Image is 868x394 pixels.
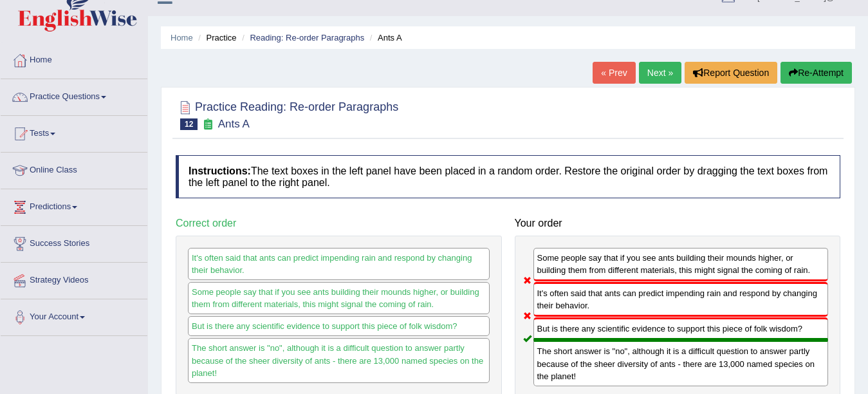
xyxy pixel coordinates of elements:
h4: Your order [515,218,841,229]
div: It's often said that ants can predict impending rain and respond by changing their behavior. [188,248,490,280]
h4: Correct order [176,218,502,229]
a: Home [171,33,193,42]
button: Report Question [685,62,777,84]
div: The short answer is "no", although it is a difficult question to answer partly because of the she... [533,340,829,386]
div: Some people say that if you see ants building their mounds higher, or building them from differen... [188,282,490,314]
a: Strategy Videos [1,263,147,295]
a: Online Class [1,153,147,185]
a: Practice Questions [1,79,147,111]
a: Tests [1,116,147,148]
div: The short answer is "no", although it is a difficult question to answer partly because of the she... [188,338,490,382]
a: « Prev [593,62,635,84]
a: Predictions [1,189,147,221]
span: 12 [180,118,198,130]
a: Home [1,42,147,75]
a: Reading: Re-order Paragraphs [250,33,364,42]
b: Instructions: [189,165,251,176]
h2: Practice Reading: Re-order Paragraphs [176,98,398,130]
a: Your Account [1,299,147,332]
div: But is there any scientific evidence to support this piece of folk wisdom? [188,316,490,336]
a: Next » [639,62,681,84]
small: Ants A [218,118,250,130]
small: Exam occurring question [201,118,214,131]
a: Success Stories [1,226,147,258]
div: But is there any scientific evidence to support this piece of folk wisdom? [533,317,829,340]
li: Ants A [367,32,402,44]
h4: The text boxes in the left panel have been placed in a random order. Restore the original order b... [176,155,840,198]
div: It's often said that ants can predict impending rain and respond by changing their behavior. [533,282,829,317]
li: Practice [195,32,236,44]
div: Some people say that if you see ants building their mounds higher, or building them from differen... [533,248,829,281]
button: Re-Attempt [780,62,852,84]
